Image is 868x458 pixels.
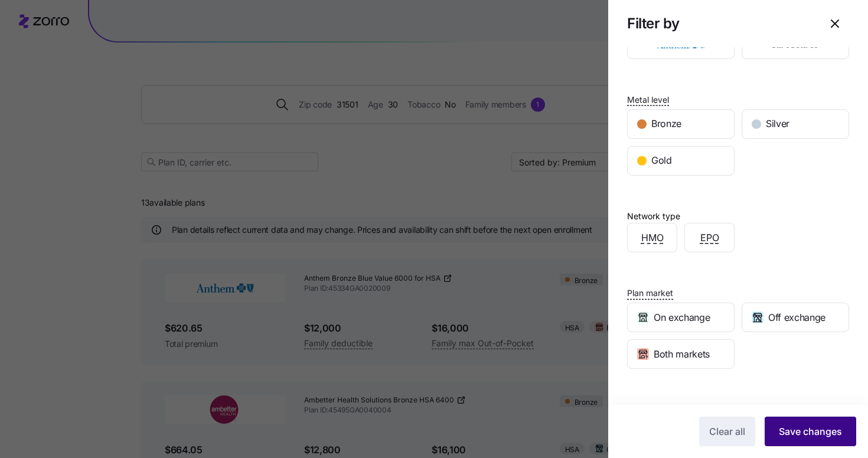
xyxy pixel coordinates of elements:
button: Save changes [765,417,856,446]
span: Bronze [651,116,681,131]
span: Off exchange [768,310,825,325]
span: Both markets [654,347,710,362]
span: HMO [641,230,664,245]
span: EPO [700,230,719,245]
span: On exchange [654,310,710,325]
span: HSA [627,404,644,415]
span: Silver [766,116,789,131]
span: Metal level [627,94,669,106]
span: Save changes [779,424,842,438]
button: Clear all [699,417,755,446]
span: Gold [651,153,672,168]
h1: Filter by [627,14,811,33]
span: Clear all [709,424,745,438]
div: Network type [627,210,680,223]
span: Plan market [627,287,673,299]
